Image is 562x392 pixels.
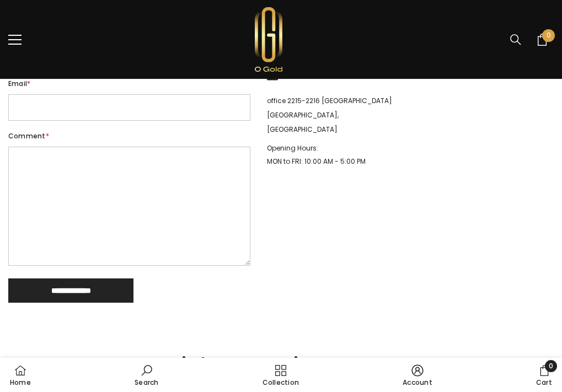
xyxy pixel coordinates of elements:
a: Collection [261,360,300,390]
a: Cart [535,360,553,390]
summary: Search [509,33,522,46]
label: Email [8,78,250,90]
button: menu [8,33,22,46]
p: Opening Hours: MON to FRI: 10:00 AM - 5:00 PM [267,142,532,168]
p: office 2215-2216 [GEOGRAPHIC_DATA] [GEOGRAPHIC_DATA], [GEOGRAPHIC_DATA] [267,94,532,137]
a: Account [402,360,433,390]
a: Home [9,360,32,390]
span: 0 [547,29,551,41]
h2: Find Store Location Near you [6,355,556,370]
a: Search [133,360,159,390]
img: Ogold Shop [255,7,282,72]
label: Comment [8,130,250,142]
